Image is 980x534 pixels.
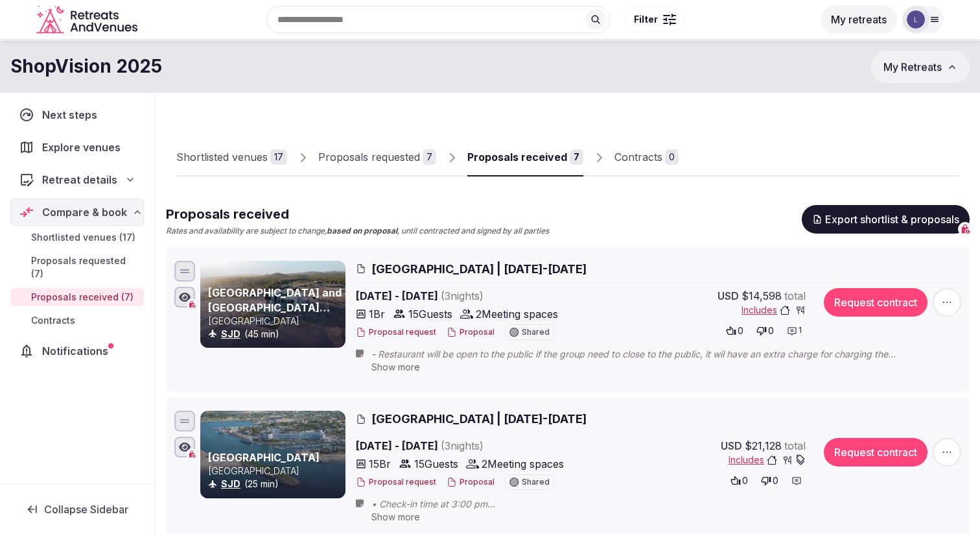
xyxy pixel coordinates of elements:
[634,13,658,26] span: Filter
[821,5,897,34] button: My retreats
[166,226,549,237] p: Rates and availability are subject to change, , until contracted and signed by all parties
[773,474,778,487] span: 0
[742,474,748,487] span: 0
[208,328,343,341] div: (45 min)
[10,337,144,365] a: Notifications
[356,438,584,454] span: [DATE] - [DATE]
[10,101,144,128] a: Next steps
[369,456,391,472] span: 15 Br
[221,328,240,341] button: SJD
[476,306,558,322] span: 2 Meeting spaces
[356,288,584,304] span: [DATE] - [DATE]
[727,472,752,490] button: 0
[10,134,144,161] a: Explore venues
[356,327,436,338] button: Proposal request
[745,438,782,454] span: $21,128
[36,5,140,34] svg: Retreats and Venues company logo
[371,498,681,511] span: • Check-in time at 3:00 pm • Departure time 12:00 PM (noon) • [GEOGRAPHIC_DATA] welcomes young ad...
[371,261,587,277] span: [GEOGRAPHIC_DATA] | [DATE]-[DATE]
[784,288,806,304] span: total
[482,456,564,472] span: 2 Meeting spaces
[447,477,495,488] button: Proposal
[871,51,970,83] button: My Retreats
[570,149,583,165] div: 7
[614,139,679,176] a: Contracts0
[42,140,126,155] span: Explore venues
[423,149,436,165] div: 7
[10,252,144,283] a: Proposals requested (7)
[356,477,436,488] button: Proposal request
[31,291,134,304] span: Proposals received (7)
[10,495,144,524] button: Collapse Sidebar
[10,288,144,306] a: Proposals received (7)
[768,324,774,337] span: 0
[414,456,458,472] span: 15 Guests
[371,348,937,361] span: - Restaurant will be open to the public if the group need to close to the public, it wil have an ...
[221,478,240,491] button: SJD
[42,343,113,359] span: Notifications
[447,327,495,338] button: Proposal
[221,328,240,339] a: SJD
[270,149,287,165] div: 17
[208,465,343,478] p: [GEOGRAPHIC_DATA]
[371,361,420,372] span: Show more
[36,5,140,34] a: Visit the homepage
[784,438,806,454] span: total
[42,172,117,188] span: Retreat details
[741,304,806,317] button: Includes
[614,149,662,165] div: Contracts
[757,472,782,490] button: 0
[42,204,127,220] span: Compare & book
[722,322,747,340] button: 0
[10,55,162,80] h1: ShopVision 2025
[371,511,420,522] span: Show more
[408,306,452,322] span: 15 Guests
[799,325,802,336] span: 1
[665,149,679,165] div: 0
[166,205,549,223] h2: Proposals received
[327,226,397,236] strong: based on proposal
[371,411,587,427] span: [GEOGRAPHIC_DATA] | [DATE]-[DATE]
[522,478,550,486] span: Shared
[738,324,743,337] span: 0
[10,228,144,247] a: Shortlisted venues (17)
[318,149,420,165] div: Proposals requested
[467,139,583,176] a: Proposals received7
[369,306,385,322] span: 1 Br
[441,439,484,452] span: ( 3 night s )
[208,478,343,491] div: (25 min)
[824,438,927,467] button: Request contract
[824,288,927,317] button: Request contract
[10,311,144,330] a: Contracts
[717,288,739,304] span: USD
[176,139,287,176] a: Shortlisted venues17
[907,10,925,29] img: Luke Fujii
[441,289,484,302] span: ( 3 night s )
[208,451,320,464] a: [GEOGRAPHIC_DATA]
[821,13,897,26] a: My retreats
[31,231,135,244] span: Shortlisted venues (17)
[802,205,970,234] button: Export shortlist & proposals
[44,503,128,516] span: Collapse Sidebar
[741,288,782,304] span: $14,598
[752,322,778,340] button: 0
[221,478,240,489] a: SJD
[176,149,268,165] div: Shortlisted venues
[318,139,436,176] a: Proposals requested7
[42,107,102,123] span: Next steps
[625,7,684,32] button: Filter
[31,254,139,280] span: Proposals requested (7)
[522,328,550,336] span: Shared
[31,314,75,327] span: Contracts
[208,315,343,328] p: [GEOGRAPHIC_DATA]
[721,438,742,454] span: USD
[208,286,342,328] a: [GEOGRAPHIC_DATA] and [GEOGRAPHIC_DATA] Restaurant
[729,454,806,467] button: Includes
[467,149,567,165] div: Proposals received
[883,60,942,73] span: My Retreats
